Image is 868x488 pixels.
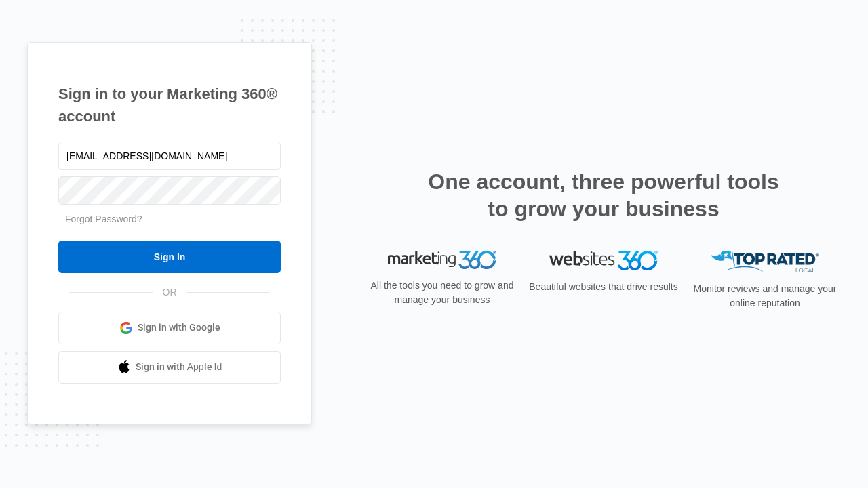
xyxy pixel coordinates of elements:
[65,213,142,224] a: Forgot Password?
[58,351,281,384] a: Sign in with Apple Id
[58,83,281,127] h1: Sign in to your Marketing 360® account
[153,285,186,300] span: OR
[136,360,222,374] span: Sign in with Apple Id
[58,142,281,170] input: Email
[138,321,220,335] span: Sign in with Google
[711,251,819,273] img: Top Rated Local
[366,279,518,307] p: All the tools you need to grow and manage your business
[549,251,658,270] img: Websites 360
[424,168,783,222] h2: One account, three powerful tools to grow your business
[58,241,281,273] input: Sign In
[528,280,679,294] p: Beautiful websites that drive results
[58,312,281,344] a: Sign in with Google
[388,251,496,270] img: Marketing 360
[689,282,841,310] p: Monitor reviews and manage your online reputation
